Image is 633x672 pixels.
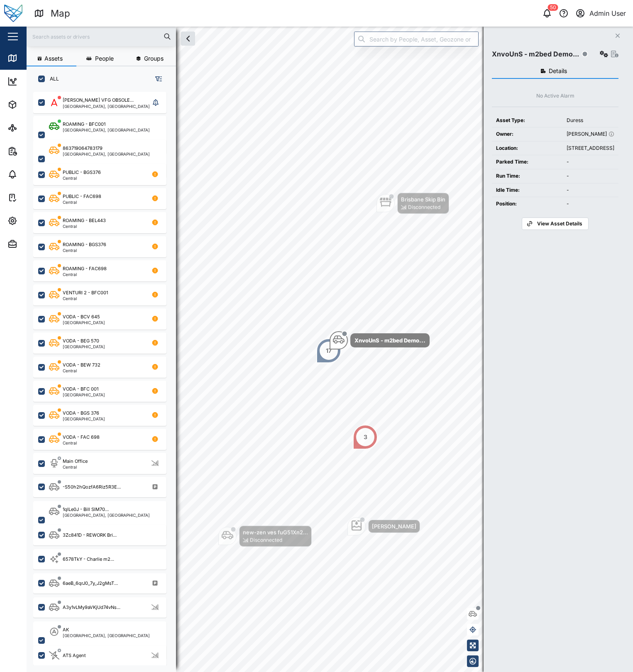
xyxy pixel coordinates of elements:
div: Admin [22,239,46,249]
div: PUBLIC - FAC698 [63,193,101,200]
div: Sites [22,123,42,132]
div: Dashboard [22,77,59,86]
div: [GEOGRAPHIC_DATA], [GEOGRAPHIC_DATA] [63,513,150,517]
div: 1qlLe0J - Bill SIM70... [63,506,109,513]
div: ATS Agent [63,652,86,659]
div: Reports [22,147,50,156]
div: VODA - BFC 001 [63,386,98,393]
div: Map marker [376,193,449,214]
div: [GEOGRAPHIC_DATA], [GEOGRAPHIC_DATA] [63,633,150,638]
div: VODA - BEW 732 [63,362,100,369]
div: Central [63,296,108,301]
div: new-zen ves fuG51Xn2... [243,528,308,536]
canvas: Map [27,27,633,672]
div: [PERSON_NAME] VFG OBSOLE... [63,97,134,104]
div: Idle Time: [496,186,558,194]
div: Central [63,369,100,373]
div: Map [22,54,40,63]
div: Owner: [496,130,558,138]
div: -S50h2hQozfA6Riz5R3E... [63,484,121,491]
div: [GEOGRAPHIC_DATA], [GEOGRAPHIC_DATA] [63,128,150,132]
div: ROAMING - FAC698 [63,265,107,272]
div: Assets [22,100,47,109]
div: Brisbane Skip Bin [401,195,445,203]
div: - [567,158,614,166]
div: 3Zc841D - REWORK Bri... [63,532,117,539]
div: VODA - FAC 698 [63,434,100,441]
div: Position: [496,200,558,208]
div: VODA - BGS 376 [63,410,99,417]
div: VODA - BEG 570 [63,337,99,345]
div: - [567,200,614,208]
div: grid [33,89,176,665]
div: Settings [22,216,51,225]
div: Map marker [353,425,378,450]
div: Central [63,465,88,469]
div: Alarms [22,170,47,179]
div: [GEOGRAPHIC_DATA] [63,417,105,421]
span: People [95,56,114,61]
div: 17 [326,346,332,355]
span: View Asset Details [537,218,582,230]
div: Asset Type: [496,117,558,125]
label: ALL [45,76,59,82]
div: Run Time: [496,172,558,180]
div: [GEOGRAPHIC_DATA], [GEOGRAPHIC_DATA] [63,104,150,108]
div: Map marker [330,331,430,349]
div: VODA - BCV 645 [63,313,100,320]
div: - [567,186,614,194]
div: PUBLIC - BGS376 [63,169,101,176]
div: Disconnected [408,203,440,211]
div: Central [63,224,106,228]
div: [GEOGRAPHIC_DATA] [63,393,105,397]
div: [PERSON_NAME] [567,130,614,138]
div: Central [63,200,101,204]
div: Admin User [589,8,626,19]
div: Disconnected [250,536,282,544]
span: Details [549,68,567,74]
div: A3y1vLMy9aVKjUd74vNs... [63,604,120,611]
div: [GEOGRAPHIC_DATA] [63,345,105,349]
div: XnvoUnS - m2bed Demo... [354,336,425,345]
div: Duress [567,117,614,125]
div: Location: [496,144,558,152]
div: 3 [364,433,367,442]
div: Central [63,272,107,276]
div: - [567,172,614,180]
div: [GEOGRAPHIC_DATA] [63,320,105,325]
div: Map marker [218,525,312,547]
div: Main Office [63,458,88,465]
div: ROAMING - BFC001 [63,121,105,128]
div: [PERSON_NAME] [372,522,416,530]
div: 50 [548,4,558,11]
div: Central [63,248,106,252]
div: VENTURI 2 - BFC001 [63,289,108,296]
div: Central [63,441,100,445]
div: 6578TkY - Charlie m2... [63,556,114,563]
div: 6aeB_6qrJ0_7y_J2gMsT... [63,580,118,587]
div: ROAMING - BEL443 [63,217,106,224]
a: View Asset Details [522,217,588,230]
div: Map [51,6,70,21]
div: Map marker [347,517,420,535]
input: Search assets or drivers [32,30,171,43]
div: No Active Alarm [536,92,574,100]
div: XnvoUnS - m2bed Demo... [492,49,579,59]
input: Search by People, Asset, Geozone or Place [354,32,479,46]
div: Parked Time: [496,158,558,166]
div: [STREET_ADDRESS] [567,144,614,152]
div: Central [63,176,101,180]
div: 863719064783179 [63,145,103,152]
span: Groups [144,56,164,61]
button: Admin User [574,7,626,19]
div: Map marker [316,338,341,363]
div: AK [63,626,69,633]
div: [GEOGRAPHIC_DATA], [GEOGRAPHIC_DATA] [63,152,150,156]
span: Assets [44,56,63,61]
div: Tasks [22,193,44,202]
img: Main Logo [4,4,22,22]
div: ROAMING - BGS376 [63,241,106,248]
